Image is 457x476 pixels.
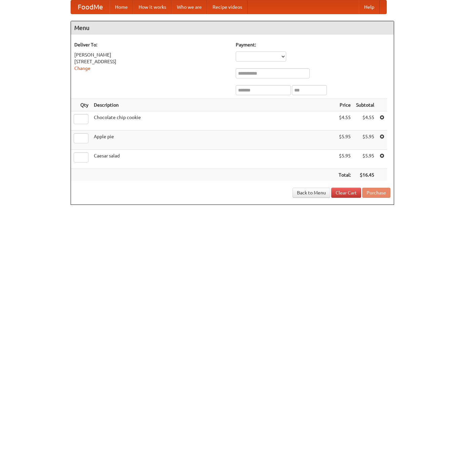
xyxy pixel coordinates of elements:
[353,131,377,150] td: $5.95
[71,21,394,35] h4: Menu
[336,131,353,150] td: $5.95
[353,169,377,181] th: $16.45
[74,58,229,65] div: [STREET_ADDRESS]
[110,0,133,14] a: Home
[74,51,229,58] div: [PERSON_NAME]
[74,41,229,48] h5: Deliver To:
[353,150,377,169] td: $5.95
[362,188,390,198] button: Purchase
[91,131,336,150] td: Apple pie
[359,0,380,14] a: Help
[91,150,336,169] td: Caesar salad
[74,66,90,71] a: Change
[236,41,390,48] h5: Payment:
[336,99,353,111] th: Price
[71,0,110,14] a: FoodMe
[172,0,207,14] a: Who we are
[353,99,377,111] th: Subtotal
[331,188,361,198] a: Clear Cart
[71,99,91,111] th: Qty
[91,111,336,131] td: Chocolate chip cookie
[207,0,247,14] a: Recipe videos
[91,99,336,111] th: Description
[133,0,172,14] a: How it works
[336,111,353,131] td: $4.55
[336,169,353,181] th: Total:
[353,111,377,131] td: $4.55
[293,188,330,198] a: Back to Menu
[336,150,353,169] td: $5.95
